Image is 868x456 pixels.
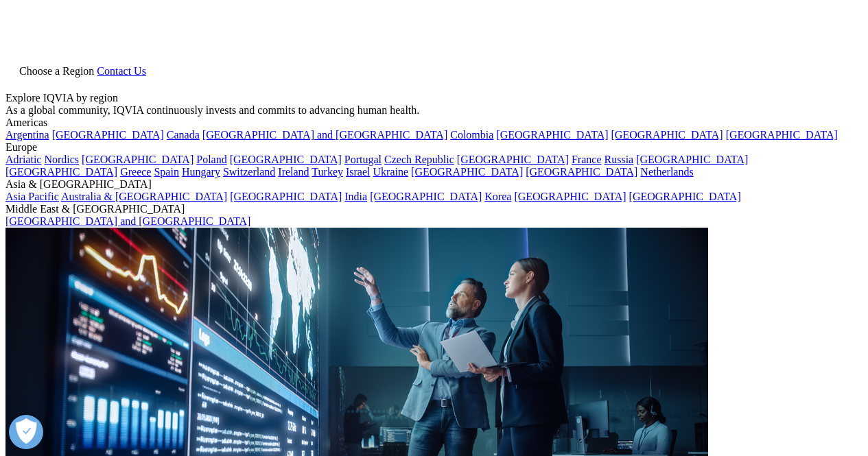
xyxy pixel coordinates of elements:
[484,191,511,202] a: Korea
[5,178,863,191] div: Asia & [GEOGRAPHIC_DATA]
[19,65,94,77] span: Choose a Region
[167,129,200,141] a: Canada
[514,191,626,202] a: [GEOGRAPHIC_DATA]
[5,92,863,104] div: Explore IQVIA by region
[346,166,371,178] a: Israel
[82,154,193,165] a: [GEOGRAPHIC_DATA]
[629,191,741,202] a: [GEOGRAPHIC_DATA]
[344,154,382,165] a: Portugal
[450,129,493,141] a: Colombia
[5,117,863,129] div: Americas
[5,203,863,215] div: Middle East & [GEOGRAPHIC_DATA]
[384,154,454,165] a: Czech Republic
[5,215,250,227] a: [GEOGRAPHIC_DATA] and [GEOGRAPHIC_DATA]
[526,166,637,178] a: [GEOGRAPHIC_DATA]
[496,129,608,141] a: [GEOGRAPHIC_DATA]
[726,129,838,141] a: [GEOGRAPHIC_DATA]
[5,191,59,202] a: Asia Pacific
[370,191,482,202] a: [GEOGRAPHIC_DATA]
[97,65,146,77] a: Contact Us
[5,141,863,154] div: Europe
[344,191,367,202] a: India
[52,129,164,141] a: [GEOGRAPHIC_DATA]
[312,166,343,178] a: Turkey
[636,154,748,165] a: [GEOGRAPHIC_DATA]
[230,191,342,202] a: [GEOGRAPHIC_DATA]
[278,166,309,178] a: Ireland
[611,129,723,141] a: [GEOGRAPHIC_DATA]
[202,129,447,141] a: [GEOGRAPHIC_DATA] and [GEOGRAPHIC_DATA]
[196,154,226,165] a: Poland
[5,104,863,117] div: As a global community, IQVIA continuously invests and commits to advancing human health.
[9,415,43,449] button: Open Preferences
[5,166,117,178] a: [GEOGRAPHIC_DATA]
[373,166,409,178] a: Ukraine
[605,154,634,165] a: Russia
[5,129,49,141] a: Argentina
[182,166,220,178] a: Hungary
[61,191,227,202] a: Australia & [GEOGRAPHIC_DATA]
[230,154,342,165] a: [GEOGRAPHIC_DATA]
[411,166,523,178] a: [GEOGRAPHIC_DATA]
[572,154,602,165] a: France
[457,154,569,165] a: [GEOGRAPHIC_DATA]
[44,154,79,165] a: Nordics
[120,166,151,178] a: Greece
[154,166,178,178] a: Spain
[640,166,693,178] a: Netherlands
[223,166,275,178] a: Switzerland
[5,154,41,165] a: Adriatic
